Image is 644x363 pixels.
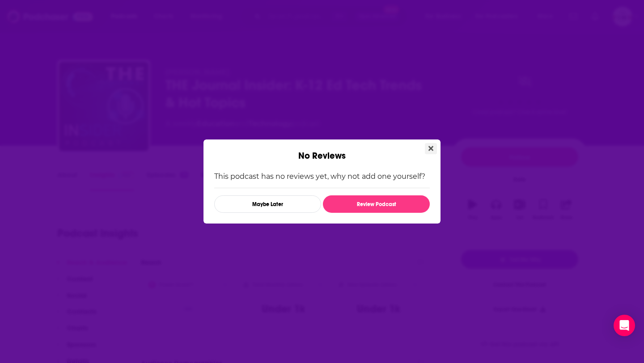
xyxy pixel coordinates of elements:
p: This podcast has no reviews yet, why not add one yourself? [214,172,430,181]
button: Maybe Later [214,195,321,213]
div: No Reviews [203,139,441,161]
div: Open Intercom Messenger [614,315,635,336]
button: Review Podcast [323,195,430,213]
button: Close [425,143,437,154]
